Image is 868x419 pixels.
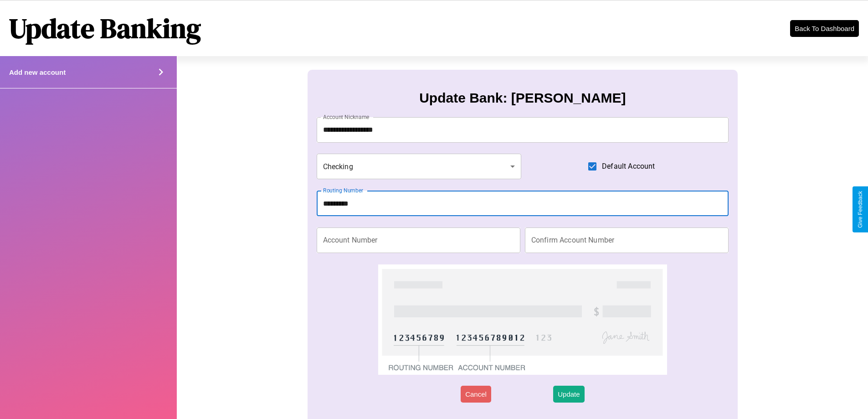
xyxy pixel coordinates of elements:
h4: Add new account [9,68,66,76]
button: Cancel [461,386,491,403]
div: Give Feedback [857,191,863,228]
h3: Update Bank: [PERSON_NAME] [419,90,626,106]
div: Checking [317,154,522,179]
span: Default Account [602,161,655,172]
button: Update [553,386,584,403]
label: Account Nickname [323,113,370,121]
label: Routing Number [323,186,363,194]
img: check [378,264,667,375]
h1: Update Banking [9,10,201,47]
button: Back To Dashboard [790,20,859,37]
